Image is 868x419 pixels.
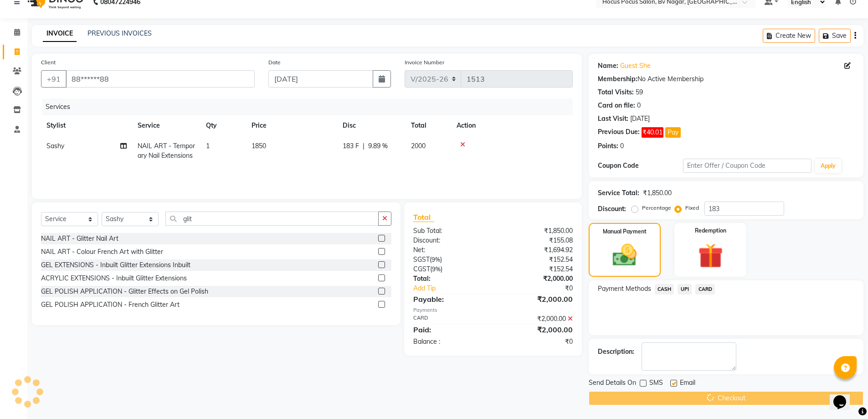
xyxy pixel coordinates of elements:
span: | [363,141,365,151]
div: Previous Due: [598,127,640,138]
div: Total: [406,274,493,284]
span: SMS [649,378,663,389]
div: Total Visits: [598,88,634,97]
div: No Active Membership [598,74,854,84]
div: 0 [637,101,641,110]
div: Description: [598,347,634,357]
label: Invoice Number [405,58,444,67]
label: Manual Payment [603,228,647,236]
label: Fixed [685,204,699,212]
div: ₹2,000.00 [493,324,580,335]
th: Stylist [41,115,132,136]
th: Price [246,115,337,136]
a: PREVIOUS INVOICES [87,29,152,37]
span: Email [680,378,695,389]
button: Create New [763,29,815,43]
div: Payments [413,306,572,314]
span: 1 [206,142,210,150]
span: NAIL ART - Temporary Nail Extensions [138,142,195,160]
span: Payment Methods [598,284,651,294]
div: Payable: [406,294,493,305]
span: Sashy [46,142,64,150]
div: [DATE] [630,114,650,124]
span: CGST [413,265,430,273]
div: ₹2,000.00 [493,314,580,324]
span: 183 F [343,141,359,151]
div: ₹1,850.00 [493,226,580,236]
div: NAIL ART - Glitter Nail Art [41,234,118,243]
div: Coupon Code [598,161,683,171]
div: ₹2,000.00 [493,294,580,305]
img: _gift.svg [690,240,731,271]
div: ₹0 [493,337,580,347]
div: Discount: [598,204,626,214]
div: Sub Total: [406,226,493,236]
label: Date [268,58,281,67]
input: Search by Name/Mobile/Email/Code [66,70,255,88]
th: Action [451,115,573,136]
th: Qty [200,115,246,136]
span: 1850 [252,142,266,150]
div: Paid: [406,324,493,335]
div: ₹1,694.92 [493,245,580,255]
button: Save [819,29,851,43]
div: Last Visit: [598,114,628,124]
div: Services [42,98,580,115]
div: 59 [636,88,643,97]
div: GEL POLISH APPLICATION - French Glitter Art [41,300,180,310]
div: CARD [406,314,493,324]
div: ₹155.08 [493,236,580,245]
div: ( ) [406,264,493,274]
label: Redemption [695,227,726,235]
div: ( ) [406,255,493,264]
div: Service Total: [598,188,639,198]
div: ₹1,850.00 [643,188,672,198]
div: GEL POLISH APPLICATION - Glitter Effects on Gel Polish [41,287,208,296]
div: ₹152.54 [493,255,580,264]
a: INVOICE [43,26,77,42]
span: Send Details On [589,378,636,389]
button: +91 [41,70,67,88]
span: UPI [678,284,692,295]
button: Pay [665,127,681,138]
div: Balance : [406,337,493,347]
input: Enter Offer / Coupon Code [683,159,812,173]
div: Membership: [598,74,637,84]
div: Net: [406,245,493,255]
span: CASH [655,284,674,295]
div: ₹152.54 [493,264,580,274]
span: 9% [432,265,441,273]
div: Discount: [406,236,493,245]
th: Total [406,115,451,136]
label: Client [41,58,56,67]
a: Add Tip [406,284,507,293]
div: ₹0 [508,284,580,293]
th: Service [132,115,200,136]
div: Points: [598,141,618,151]
span: ₹40.01 [642,127,663,138]
div: 0 [620,141,624,151]
th: Disc [337,115,406,136]
span: 9.89 % [368,141,388,151]
button: Apply [815,159,841,173]
label: Percentage [642,204,671,212]
div: ₹2,000.00 [493,274,580,284]
iframe: chat widget [830,383,859,410]
img: _cash.svg [605,241,644,269]
div: NAIL ART - Colour French Art with Glitter [41,247,163,257]
div: ACRYLIC EXTENSIONS - Inbuilt Glitter Extensions [41,274,187,283]
div: Name: [598,61,618,71]
input: Search or Scan [165,212,379,226]
span: CARD [695,284,715,295]
span: SGST [413,255,430,264]
span: Total [413,212,434,222]
a: Guest She [620,61,651,71]
span: 2000 [411,142,426,150]
span: 9% [431,256,440,263]
div: GEL EXTENSIONS - Inbuilt Glitter Extensions Inbuilt [41,260,190,270]
div: Card on file: [598,101,635,110]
